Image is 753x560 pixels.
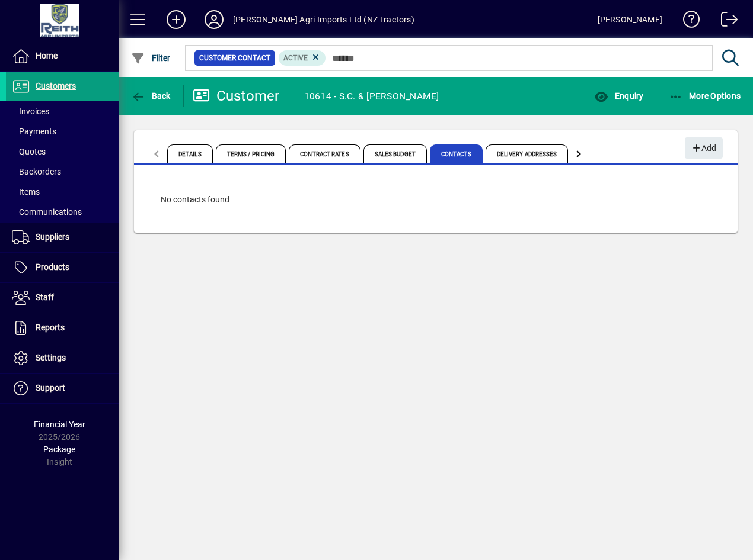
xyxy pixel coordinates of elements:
[12,107,49,116] span: Invoices
[591,85,646,107] button: Enquiry
[233,10,414,29] div: [PERSON_NAME] Agri-Imports Ltd (NZ Tractors)
[36,51,58,60] span: Home
[6,101,119,121] a: Invoices
[594,91,643,101] span: Enquiry
[674,2,700,41] a: Knowledge Base
[6,343,119,373] a: Settings
[36,383,65,392] span: Support
[6,41,119,71] a: Home
[12,207,82,217] span: Communications
[36,232,69,242] span: Suppliers
[304,87,439,106] div: 10614 - S.C. & [PERSON_NAME]
[36,81,76,91] span: Customers
[199,52,270,64] span: Customer Contact
[195,9,233,30] button: Profile
[6,374,119,403] a: Support
[34,420,85,429] span: Financial Year
[149,182,723,218] div: No contacts found
[216,144,286,163] span: Terms / Pricing
[6,283,119,313] a: Staff
[157,9,195,30] button: Add
[36,353,66,362] span: Settings
[12,167,61,176] span: Backorders
[6,121,119,141] a: Payments
[12,147,46,156] span: Quotes
[12,187,40,197] span: Items
[6,253,119,282] a: Products
[289,144,360,163] span: Contract Rates
[167,144,213,163] span: Details
[6,313,119,343] a: Reports
[685,137,723,159] button: Add
[6,202,119,222] a: Communications
[36,262,69,272] span: Products
[131,91,171,101] span: Back
[486,144,569,163] span: Delivery Addresses
[6,223,119,252] a: Suppliers
[12,127,56,136] span: Payments
[6,182,119,202] a: Items
[669,91,741,101] span: More Options
[128,85,174,107] button: Back
[43,445,75,454] span: Package
[363,144,427,163] span: Sales Budget
[279,50,326,66] mat-chip: Activation Status: Active
[430,144,483,163] span: Contacts
[598,10,662,29] div: [PERSON_NAME]
[691,139,716,158] span: Add
[36,323,65,332] span: Reports
[712,2,738,41] a: Logout
[36,292,54,302] span: Staff
[283,54,308,62] span: Active
[119,85,184,107] app-page-header-button: Back
[6,141,119,162] a: Quotes
[666,85,744,107] button: More Options
[193,86,280,105] div: Customer
[6,162,119,182] a: Backorders
[131,53,171,63] span: Filter
[128,47,174,69] button: Filter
